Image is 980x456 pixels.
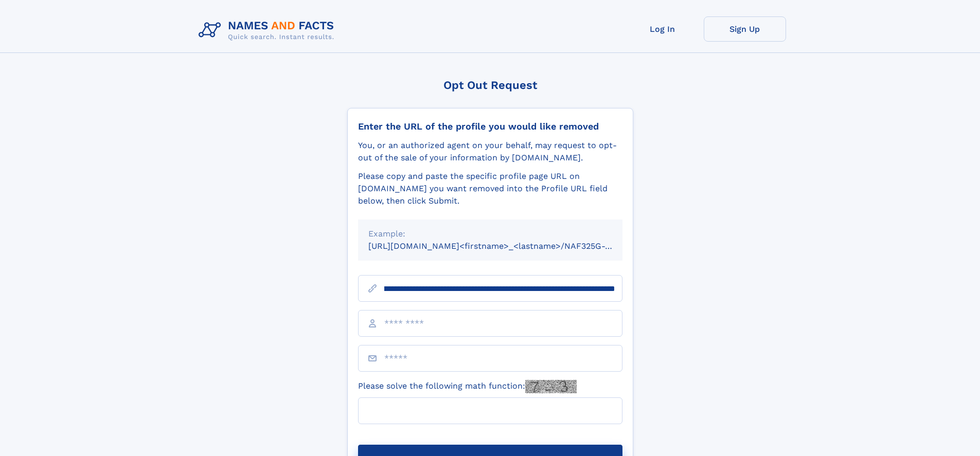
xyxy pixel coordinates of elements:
[358,170,622,207] div: Please copy and paste the specific profile page URL on [DOMAIN_NAME] you want removed into the Pr...
[704,16,786,42] a: Sign Up
[621,16,704,42] a: Log In
[347,79,633,92] div: Opt Out Request
[358,380,577,393] label: Please solve the following math function:
[368,241,642,251] small: [URL][DOMAIN_NAME]<firstname>_<lastname>/NAF325G-xxxxxxxx
[194,16,343,44] img: Logo Names and Facts
[368,228,612,240] div: Example:
[358,139,622,164] div: You, or an authorized agent on your behalf, may request to opt-out of the sale of your informatio...
[358,121,622,132] div: Enter the URL of the profile you would like removed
